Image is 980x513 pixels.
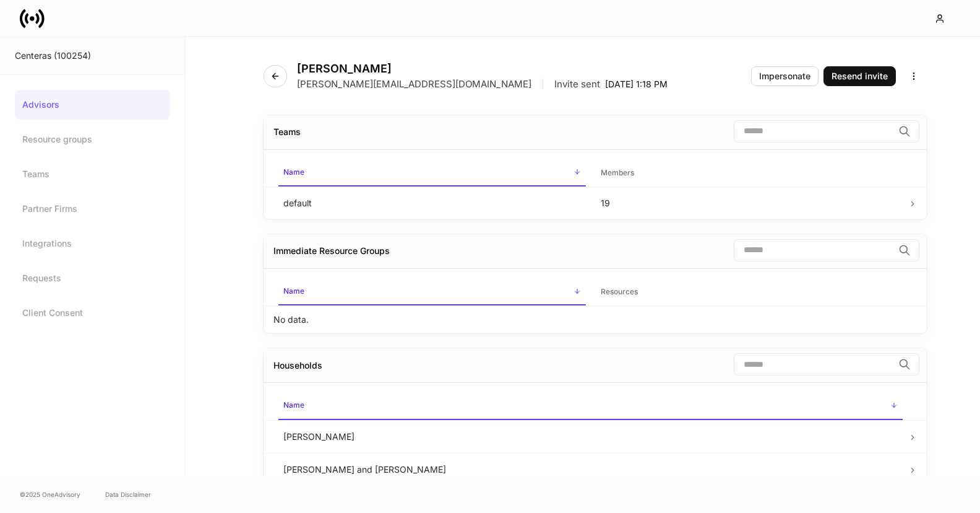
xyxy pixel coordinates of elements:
td: default [273,186,591,219]
span: © 2025 OneAdvisory [20,489,80,499]
div: Immediate Resource Groups [273,245,390,257]
td: [PERSON_NAME] [273,420,908,453]
h6: Name [283,399,304,411]
h6: Name [283,285,304,297]
p: [DATE] 1:18 PM [605,78,668,90]
td: [PERSON_NAME] and [PERSON_NAME] [273,453,908,486]
span: Name [278,279,586,305]
h6: Name [283,166,304,178]
span: Resources [596,279,903,305]
a: Resource groups [15,125,170,154]
div: Households [273,359,322,372]
a: Integrations [15,229,170,258]
a: Teams [15,159,170,189]
td: 19 [591,186,908,219]
h4: [PERSON_NAME] [297,62,668,76]
p: | [541,78,544,90]
div: Impersonate [759,72,810,81]
span: Members [596,160,903,186]
div: Resend invite [832,72,888,81]
a: Requests [15,263,170,293]
p: No data. [273,313,309,326]
p: Invite sent [554,78,600,90]
a: Partner Firms [15,194,170,224]
span: Name [278,160,586,186]
h6: Resources [601,286,638,297]
div: Teams [273,126,301,138]
p: [PERSON_NAME][EMAIL_ADDRESS][DOMAIN_NAME] [297,78,531,90]
span: Name [278,393,903,419]
div: Centeras (100254) [15,50,170,62]
a: Client Consent [15,298,170,328]
h6: Members [601,167,634,178]
a: Data Disclaimer [105,489,151,499]
a: Advisors [15,90,170,120]
button: Resend invite [823,66,896,86]
button: Impersonate [751,66,819,86]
